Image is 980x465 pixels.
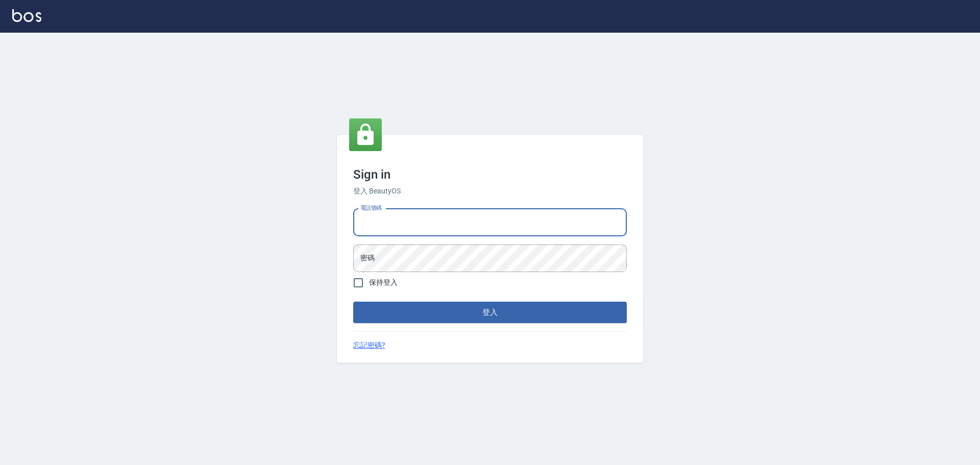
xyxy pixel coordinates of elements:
img: Logo [12,9,41,22]
button: 登入 [353,302,627,323]
span: 保持登入 [369,277,398,288]
label: 電話號碼 [360,204,382,212]
h3: Sign in [353,167,627,182]
a: 忘記密碼? [353,340,385,351]
h6: 登入 BeautyOS [353,186,627,197]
